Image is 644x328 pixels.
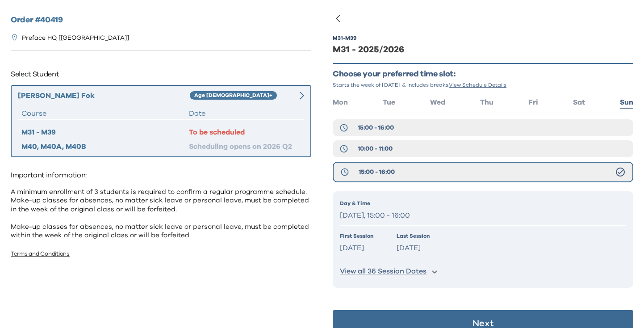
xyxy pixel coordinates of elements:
[21,127,189,138] div: M31 - M39
[333,34,356,42] div: M31 - M39
[397,242,430,255] p: [DATE]
[340,263,626,280] button: View all 36 Session Dates
[21,108,189,119] div: Course
[333,140,633,157] button: 10:00 - 11:00
[397,232,430,240] p: Last Session
[620,99,633,106] span: Sun
[11,168,311,182] p: Important information:
[189,141,301,152] div: Scheduling opens on 2026 Q2
[340,209,626,222] p: [DATE], 15:00 - 16:00
[333,119,633,136] button: 15:00 - 16:00
[22,34,129,43] p: Preface HQ [[GEOGRAPHIC_DATA]]
[333,43,633,56] div: M31 - 2025/2026
[480,99,493,106] span: Thu
[21,141,189,152] div: M40, M40A, M40B
[190,91,277,100] div: Age [DEMOGRAPHIC_DATA]+
[340,267,427,276] p: View all 36 Session Dates
[358,123,394,132] span: 15:00 - 16:00
[333,81,633,88] p: Starts the week of [DATE] & includes breaks.
[359,168,395,177] span: 15:00 - 16:00
[573,99,585,106] span: Sat
[189,108,301,119] div: Date
[528,99,538,106] span: Fri
[383,99,395,106] span: Tue
[189,127,301,138] div: To be scheduled
[333,162,633,182] button: 15:00 - 16:00
[11,67,311,81] p: Select Student
[358,144,393,153] span: 10:00 - 11:00
[18,90,190,101] div: [PERSON_NAME] Fok
[340,242,373,255] p: [DATE]
[11,251,70,257] a: Terms and Conditions
[449,82,506,88] span: View Schedule Details
[340,199,626,207] p: Day & Time
[11,188,311,240] p: A minimum enrollment of 3 students is required to confirm a regular programme schedule. Make-up c...
[473,319,493,328] p: Next
[430,99,445,106] span: Wed
[333,69,633,80] p: Choose your preferred time slot:
[11,14,311,26] h2: Order # 40419
[340,232,373,240] p: First Session
[333,99,348,106] span: Mon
